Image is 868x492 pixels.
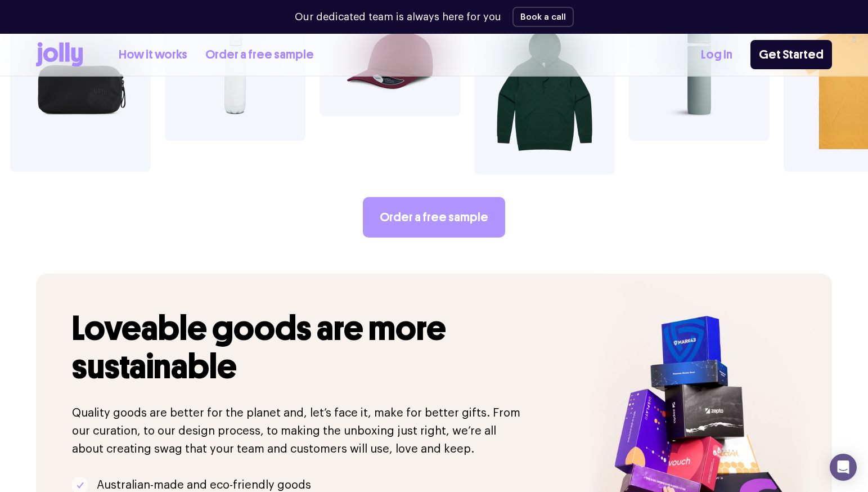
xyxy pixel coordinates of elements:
[119,46,187,64] a: How it works
[205,46,314,64] a: Order a free sample
[512,7,574,27] button: Book a call
[72,310,526,386] h2: Loveable goods are more sustainable
[750,40,832,69] a: Get Started
[701,46,732,64] a: Log In
[295,10,501,25] p: Our dedicated team is always here for you
[72,404,526,458] p: Quality goods are better for the planet and, let’s face it, make for better gifts. From our curat...
[830,454,857,481] div: Open Intercom Messenger
[363,197,505,238] a: Order a free sample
